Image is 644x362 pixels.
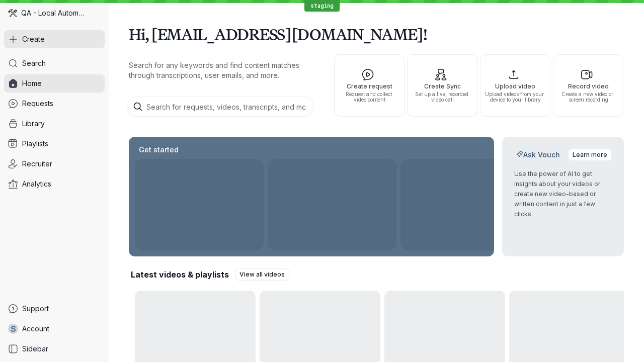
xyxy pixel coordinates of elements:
p: Search for any keywords and find content matches through transcriptions, user emails, and more. [129,60,316,80]
span: Account [22,324,49,334]
span: Create a new video or screen recording [557,92,619,103]
span: Upload videos from your device to your library [485,92,546,103]
img: QA - Local Automation avatar [8,9,17,18]
h2: Ask Vouch [514,150,562,160]
a: Support [4,300,105,318]
a: Library [4,115,105,133]
a: Home [4,74,105,93]
h2: Latest videos & playlists [131,269,229,280]
button: Create SyncSet up a live, recorded video call [407,54,477,117]
a: Search [4,54,105,72]
h1: Hi, [EMAIL_ADDRESS][DOMAIN_NAME]! [129,20,624,48]
span: Requests [22,99,53,109]
input: Search for requests, videos, transcripts, and more... [127,97,314,117]
span: Learn more [573,150,607,160]
a: Analytics [4,175,105,193]
span: Home [22,78,42,88]
span: s [11,324,16,334]
span: Create [22,34,45,44]
a: sAccount [4,320,105,338]
span: Library [22,119,45,129]
button: Upload videoUpload videos from your device to your library [480,54,550,117]
a: Sidebar [4,340,105,358]
a: View all videos [235,268,289,281]
p: Use the power of AI to get insights about your videos or create new video-based or written conten... [514,169,612,219]
span: Support [22,304,49,314]
span: Create Sync [412,83,473,89]
span: Playlists [22,139,48,149]
a: Playlists [4,135,105,153]
span: Search [22,58,46,68]
span: Analytics [22,179,51,189]
span: Request and collect video content [339,92,400,103]
button: Create requestRequest and collect video content [334,54,405,117]
span: Sidebar [22,344,48,354]
button: Record videoCreate a new video or screen recording [553,54,623,117]
a: Learn more [568,149,612,161]
span: Create request [339,83,400,89]
span: Recruiter [22,159,52,169]
span: Record video [557,83,619,89]
div: QA - Local Automation [4,4,105,22]
span: View all videos [239,269,285,280]
span: Upload video [485,83,546,89]
span: QA - Local Automation [21,8,86,18]
button: Create [4,30,105,48]
span: Set up a live, recorded video call [412,92,473,103]
h2: Get started [137,145,181,155]
a: Recruiter [4,155,105,173]
a: Requests [4,95,105,113]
